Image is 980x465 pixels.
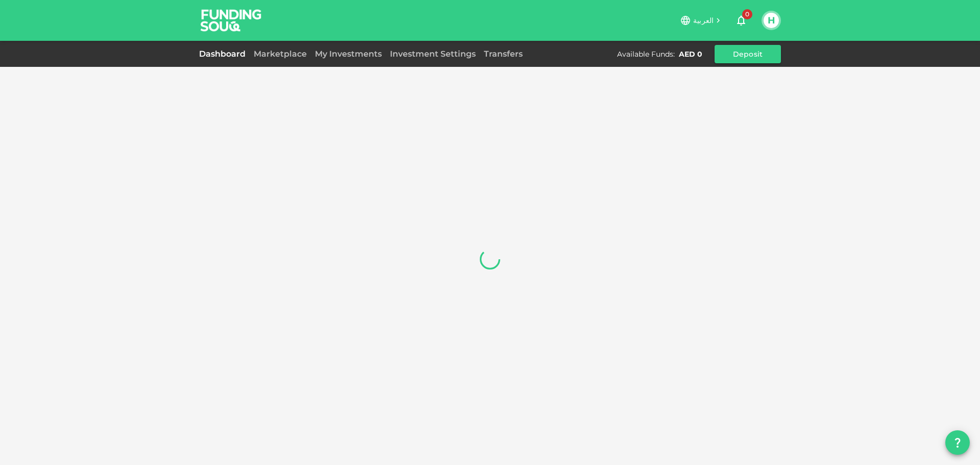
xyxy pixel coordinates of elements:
a: Transfers [480,49,527,59]
div: Available Funds : [617,49,675,59]
span: 0 [742,9,752,19]
a: Investment Settings [386,49,480,59]
div: AED 0 [679,49,702,59]
button: question [945,430,970,455]
a: Marketplace [250,49,311,59]
a: Dashboard [199,49,250,59]
button: H [764,13,779,28]
button: Deposit [715,45,781,63]
button: 0 [731,10,751,31]
a: My Investments [311,49,386,59]
span: العربية [693,16,714,25]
